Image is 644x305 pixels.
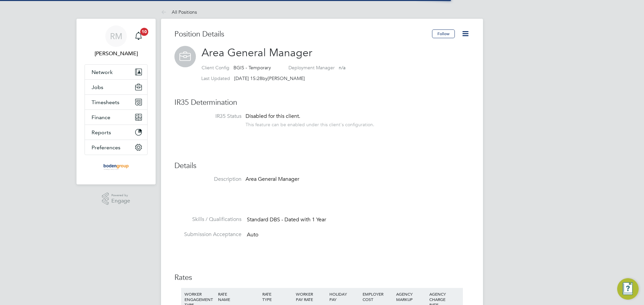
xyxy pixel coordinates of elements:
span: Disabled for this client. [246,113,300,120]
p: Area General Manager [246,176,413,183]
label: Description [174,176,241,183]
h3: Position Details [174,29,432,39]
span: Area General Manager [202,46,312,59]
span: Engage [111,198,130,204]
button: Timesheets [85,95,147,109]
button: Follow [432,29,455,38]
span: Network [92,69,113,75]
a: RM[PERSON_NAME] [85,25,148,58]
button: Network [85,65,147,79]
span: Finance [92,114,110,121]
a: All Positions [161,9,197,15]
a: Go to home page [85,162,148,172]
div: by [201,75,305,81]
label: Deployment Manager [288,65,335,71]
span: Jobs [92,84,103,90]
h3: Details [174,161,470,171]
button: Finance [85,110,147,125]
span: Auto [247,231,258,238]
button: Engage Resource Center [617,278,639,300]
span: [PERSON_NAME] [268,75,305,81]
button: Reports [85,125,147,140]
label: Last Updated [201,75,230,81]
button: Preferences [85,140,147,155]
h3: IR35 Determination [174,98,470,107]
a: Powered byEngage [102,193,130,205]
span: RM [110,32,122,41]
span: [DATE] 15:28 [234,75,262,81]
div: This feature can be enabled under this client's configuration. [246,120,374,128]
h3: Rates [174,273,470,283]
span: Standard DBS - Dated with 1 Year [247,217,326,223]
span: BGIS - Temporary [233,65,271,71]
span: n/a [339,65,345,71]
span: Reports [92,129,111,136]
span: Ryan McNeil [85,50,148,58]
span: Timesheets [92,99,119,105]
label: IR35 Status [174,113,241,120]
img: boden-group-logo-retina.png [101,162,131,172]
span: Powered by [111,193,130,198]
label: Client Config [202,65,229,71]
span: Preferences [92,144,120,151]
label: Submission Acceptance [174,231,241,238]
span: 10 [140,28,148,36]
a: 10 [132,25,145,47]
nav: Main navigation [76,19,156,184]
button: Jobs [85,80,147,94]
label: Skills / Qualifications [174,216,241,223]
